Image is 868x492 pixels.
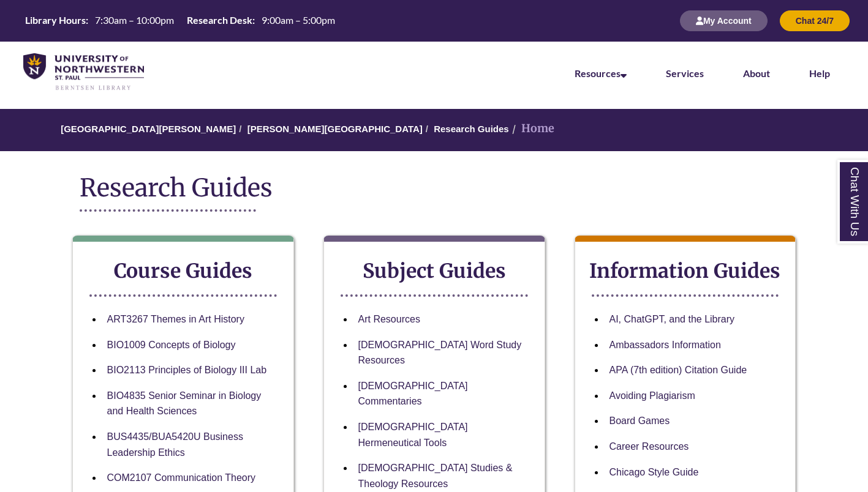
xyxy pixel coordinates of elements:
a: Board Games [609,416,670,426]
a: [PERSON_NAME][GEOGRAPHIC_DATA] [247,124,423,134]
li: Home [509,120,554,138]
img: UNWSP Library Logo [23,53,144,91]
a: BIO4835 Senior Seminar in Biology and Health Sciences [107,390,262,417]
a: Chicago Style Guide [609,467,699,477]
strong: Subject Guides [363,259,506,283]
a: Research Guides [434,124,509,134]
a: ART3267 Themes in Art History [107,314,244,324]
a: AI, ChatGPT, and the Library [609,314,735,324]
a: Hours Today [20,13,340,28]
a: Career Resources [609,441,689,452]
a: APA (7th edition) Citation Guide [609,365,747,375]
a: BUS4435/BUA5420U Business Leadership Ethics [107,431,243,458]
span: 9:00am – 5:00pm [262,14,335,26]
a: [GEOGRAPHIC_DATA][PERSON_NAME] [61,124,236,134]
a: Avoiding Plagiarism [609,390,695,401]
a: BIO2113 Principles of Biology III Lab [107,365,267,375]
a: [DEMOGRAPHIC_DATA] Word Study Resources [358,340,522,366]
th: Library Hours: [20,13,90,27]
a: Services [666,67,704,79]
a: Help [809,67,830,79]
th: Research Desk: [182,13,257,27]
button: Chat 24/7 [780,10,850,31]
span: Research Guides [80,173,273,203]
strong: Course Guides [114,259,252,283]
a: Chat 24/7 [780,15,850,26]
a: [DEMOGRAPHIC_DATA] Hermeneutical Tools [358,422,468,448]
a: COM2107 Communication Theory [107,472,255,483]
a: My Account [680,15,768,26]
button: My Account [680,10,768,31]
table: Hours Today [20,13,340,27]
a: Ambassadors Information [609,340,721,350]
a: Resources [575,67,627,79]
a: BIO1009 Concepts of Biology [107,340,236,350]
a: About [743,67,770,79]
a: [DEMOGRAPHIC_DATA] Commentaries [358,381,468,407]
a: [DEMOGRAPHIC_DATA] Studies & Theology Resources [358,463,513,489]
strong: Information Guides [589,259,780,283]
span: 7:30am – 10:00pm [95,14,174,26]
a: Art Resources [358,314,420,324]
